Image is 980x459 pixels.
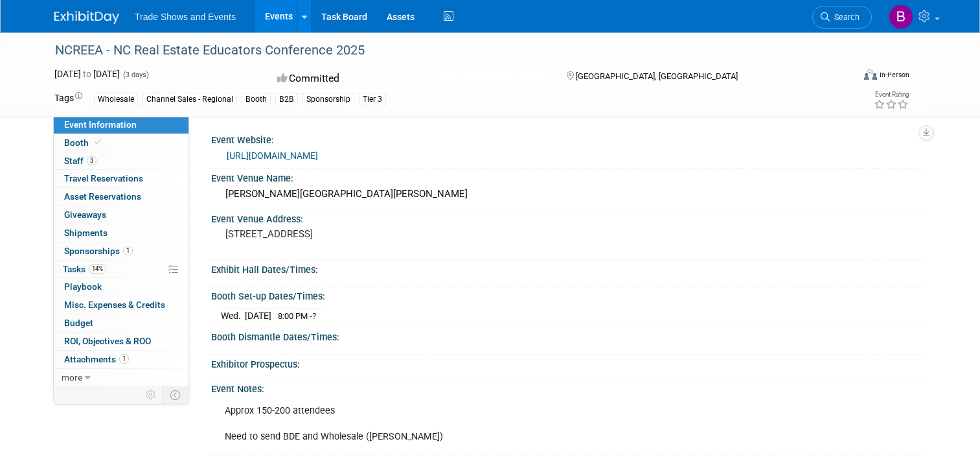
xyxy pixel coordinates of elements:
[879,70,909,80] div: In-Person
[142,93,237,106] div: Channel Sales - Regional
[95,139,101,146] i: Booth reservation complete
[64,156,97,166] span: Staff
[54,296,188,314] a: Misc. Expenses & Credits
[64,228,108,238] span: Shipments
[119,354,129,364] span: 1
[94,93,138,106] div: Wholesale
[64,300,165,310] span: Misc. Expenses & Credits
[63,264,106,274] span: Tasks
[64,173,143,183] span: Travel Reservations
[123,246,133,255] span: 1
[54,69,120,79] span: [DATE] [DATE]
[163,386,189,403] td: Toggle Event Tabs
[576,71,738,81] span: [GEOGRAPHIC_DATA], [GEOGRAPHIC_DATA]
[211,355,926,371] div: Exhibitor Prospectus:
[135,12,236,22] span: Trade Shows and Events
[64,209,106,220] span: Giveaways
[54,91,82,106] td: Tags
[122,71,149,79] span: (3 days)
[64,246,133,256] span: Sponsorships
[864,69,877,80] img: Format-Inperson.png
[62,372,82,383] span: more
[211,169,926,185] div: Event Venue Name:
[221,309,245,322] td: Wed.
[87,156,97,165] span: 3
[140,386,163,403] td: Personalize Event Tab Strip
[359,93,386,106] div: Tier 3
[54,170,188,187] a: Travel Reservations
[242,93,271,106] div: Booth
[64,318,93,328] span: Budget
[89,264,106,274] span: 14%
[211,260,926,276] div: Exhibit Hall Dates/Times:
[211,379,926,395] div: Event Notes:
[225,228,495,240] pre: [STREET_ADDRESS]
[64,354,129,364] span: Attachments
[51,39,837,62] div: NCREEA - NC Real Estate Educators Conference 2025
[211,327,926,344] div: Booth Dismantle Dates/Times:
[278,311,316,321] span: 8:00 PM -
[54,369,188,386] a: more
[275,93,298,106] div: B2B
[874,91,909,98] div: Event Rating
[64,281,102,292] span: Playbook
[227,150,318,161] a: [URL][DOMAIN_NAME]
[54,134,188,152] a: Booth
[54,206,188,224] a: Giveaways
[64,336,151,346] span: ROI, Objectives & ROO
[64,137,104,148] span: Booth
[211,287,926,303] div: Booth Set-up Dates/Times:
[302,93,354,106] div: Sponsorship
[64,119,137,130] span: Event Information
[54,351,188,368] a: Attachments1
[54,333,188,350] a: ROI, Objectives & ROO
[211,209,926,226] div: Event Venue Address:
[245,309,271,322] td: [DATE]
[54,314,188,332] a: Budget
[273,67,545,90] div: Committed
[312,311,316,321] span: ?
[830,12,860,22] span: Search
[54,278,188,296] a: Playbook
[54,152,188,170] a: Staff3
[812,6,872,29] a: Search
[54,188,188,206] a: Asset Reservations
[81,69,93,79] span: to
[54,242,188,260] a: Sponsorships1
[211,130,926,147] div: Event Website:
[64,191,141,202] span: Asset Reservations
[783,67,909,87] div: Event Format
[216,398,786,450] div: Approx 150-200 attendees Need to send BDE and Wholesale ([PERSON_NAME])
[54,11,119,24] img: ExhibitDay
[889,5,913,29] img: Barbara Wilkinson
[54,261,188,278] a: Tasks14%
[221,184,916,204] div: [PERSON_NAME][GEOGRAPHIC_DATA][PERSON_NAME]
[54,116,188,134] a: Event Information
[54,224,188,242] a: Shipments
